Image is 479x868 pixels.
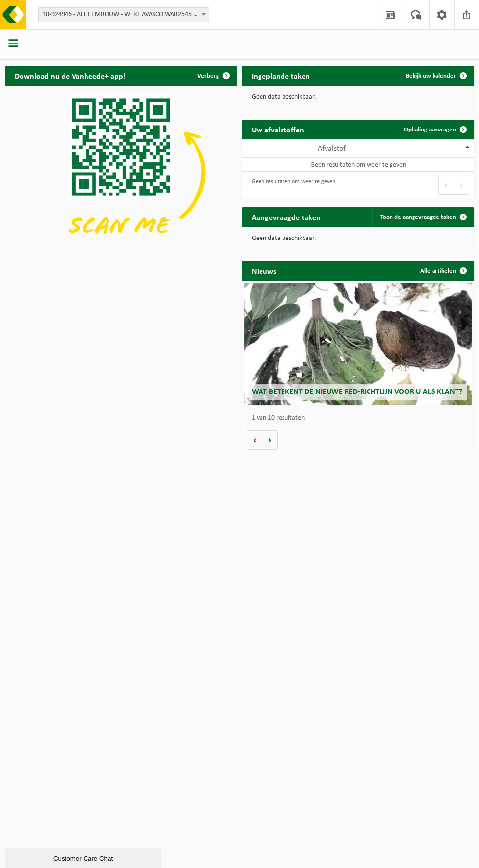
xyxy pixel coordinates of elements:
[38,7,209,22] span: 10-924946 - ALHEEMBOUW - WERF AVASCO WAB2545 - DIKSMUIDE
[5,86,237,260] img: Download de VHEPlus App
[252,94,464,101] p: Geen data beschikbaar.
[404,127,456,133] span: Ophaling aanvragen
[244,283,472,405] a: Wat betekent de nieuwe RED-richtlijn voor u als klant?
[242,66,320,85] h2: Ingeplande taken
[398,66,473,86] a: Bekijk uw kalender
[5,66,135,85] h2: Download nu de Vanheede+ app!
[252,235,464,242] p: Geen data beschikbaar.
[380,214,456,220] span: Toon de aangevraagde taken
[252,415,469,422] p: 1 van 10 resultaten
[406,73,456,79] span: Bekijk uw kalender
[372,207,473,227] a: Toon de aangevraagde taken
[39,8,209,22] span: 10-924946 - ALHEEMBOUW - WERF AVASCO WAB2545 - DIKSMUIDE
[190,66,236,86] button: Verberg
[242,158,474,172] td: Geen resultaten om weer te geven
[262,430,278,450] button: Volgende
[318,145,346,152] span: Afvalstof
[5,846,163,868] iframe: chat widget
[413,261,473,281] a: Alle artikelen
[242,120,314,139] h2: Uw afvalstoffen
[396,120,473,139] a: Ophaling aanvragen
[242,261,286,280] h2: Nieuws
[252,388,462,396] span: Wat betekent de nieuwe RED-richtlijn voor u als klant?
[197,73,219,79] span: Verberg
[438,175,454,195] button: Previous
[242,207,330,226] h2: Aangevraagde taken
[454,175,469,195] button: Next
[247,430,262,450] button: Vorige
[247,174,335,195] div: Geen resultaten om weer te geven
